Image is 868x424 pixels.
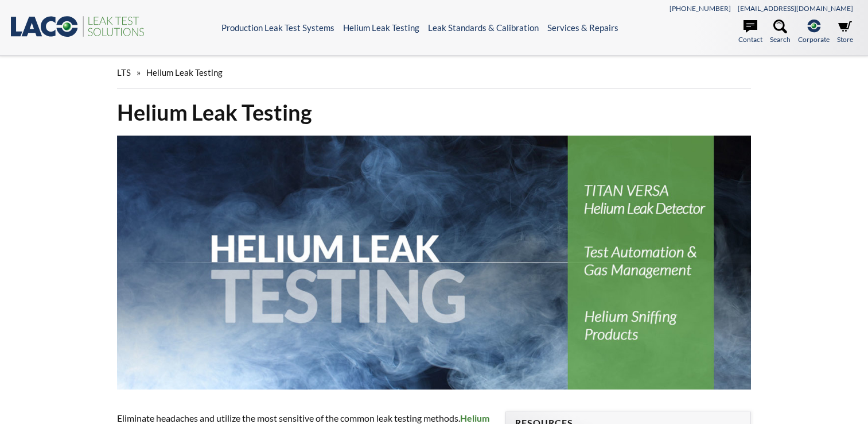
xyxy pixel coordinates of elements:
[117,56,751,89] div: »
[117,67,131,78] span: LTS
[670,4,731,13] a: [PHONE_NUMBER]
[547,22,618,33] a: Services & Repairs
[117,98,751,126] h1: Helium Leak Testing
[343,22,419,33] a: Helium Leak Testing
[428,22,539,33] a: Leak Standards & Calibration
[770,20,791,45] a: Search
[738,20,762,45] a: Contact
[798,34,830,45] span: Corporate
[221,22,334,33] a: Production Leak Test Systems
[117,136,751,390] img: Helium Leak Testing header
[146,67,223,78] span: Helium Leak Testing
[837,20,853,45] a: Store
[738,4,853,13] a: [EMAIL_ADDRESS][DOMAIN_NAME]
